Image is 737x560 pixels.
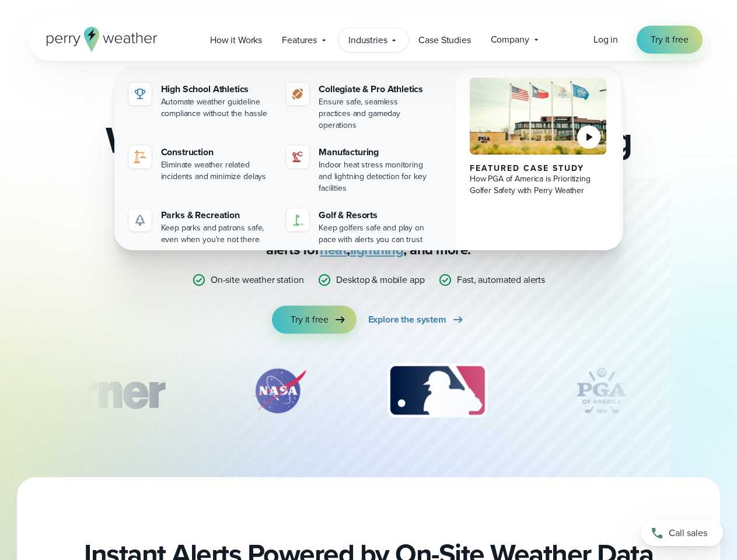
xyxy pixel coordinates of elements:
div: 3 of 12 [376,362,499,420]
div: Ensure safe, seamless practices and gameday operations [319,96,430,131]
img: PGA.svg [555,362,648,420]
div: Keep parks and patrons safe, even when you're not there [161,222,273,246]
a: High School Athletics Automate weather guideline compliance without the hassle [124,78,277,124]
div: Parks & Recreation [161,208,273,222]
a: Collegiate & Pro Athletics Ensure safe, seamless practices and gameday operations [281,78,435,136]
div: Eliminate weather related incidents and minimize delays [161,159,273,183]
img: parks-icon-grey.svg [133,213,147,227]
a: Try it free [637,26,702,54]
a: Parks & Recreation Keep parks and patrons safe, even when you're not there [124,204,277,250]
img: golf-iconV2.svg [291,213,305,227]
div: Golf & Resorts [319,208,430,222]
div: 4 of 12 [555,362,648,420]
img: MLB.svg [376,362,499,420]
div: High School Athletics [161,82,273,96]
p: On-site weather station [211,273,304,287]
a: Try it free [272,306,356,334]
div: Collegiate & Pro Athletics [319,82,430,96]
img: PGA of America [470,78,607,155]
img: proathletics-icon@2x-1.svg [291,87,305,101]
a: Case Studies [408,28,480,52]
a: Explore the system [368,306,465,334]
div: Manufacturing [319,145,430,159]
a: Log in [593,33,618,47]
img: construction perry weather [133,150,147,164]
div: Keep golfers safe and play on pace with alerts you can trust [319,222,430,246]
a: Call sales [641,520,723,546]
a: PGA of America Featured Case Study How PGA of America is Prioritizing Golfer Safety with Perry We... [456,68,621,260]
div: Indoor heat stress monitoring and lightning detection for key facilities [319,159,430,194]
a: Golf & Resorts Keep golfers safe and play on pace with alerts you can trust [281,204,435,250]
p: Desktop & mobile app [336,273,424,287]
img: mining-icon@2x.svg [291,150,305,164]
div: Construction [161,145,273,159]
img: NASA.svg [238,362,320,420]
p: Stop relying on weather apps with inaccurate data — Perry Weather delivers certainty with , accur... [135,203,602,259]
span: How it Works [210,33,262,47]
a: How it Works [200,28,272,52]
span: Log in [593,33,618,46]
div: 1 of 12 [16,362,181,420]
span: Try it free [291,313,328,327]
span: Call sales [669,526,707,540]
span: Features [282,33,317,47]
div: Automate weather guideline compliance without the hassle [161,96,273,120]
span: Case Studies [418,33,470,47]
div: Featured Case Study [470,164,607,173]
div: How PGA of America is Prioritizing Golfer Safety with Perry Weather [470,173,607,197]
a: construction perry weather Construction Eliminate weather related incidents and minimize delays [124,141,277,187]
h2: Weather Monitoring and Alerting System [86,121,651,196]
div: slideshow [86,362,651,426]
a: Manufacturing Indoor heat stress monitoring and lightning detection for key facilities [281,141,435,199]
img: Turner-Construction_1.svg [16,362,181,420]
span: Industries [348,33,387,47]
div: 2 of 12 [238,362,320,420]
span: Explore the system [368,313,446,327]
img: highschool-icon.svg [133,87,147,101]
span: Company [491,33,529,47]
span: Try it free [651,33,688,47]
p: Fast, automated alerts [457,273,545,287]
